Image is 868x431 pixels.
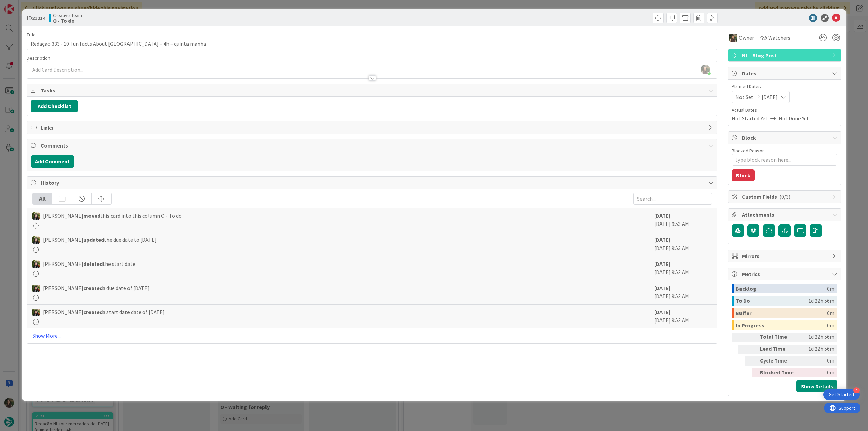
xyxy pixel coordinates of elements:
[762,93,778,101] span: [DATE]
[41,123,705,132] span: Links
[742,252,829,260] span: Mirrors
[739,34,754,42] span: Owner
[27,32,36,38] label: Title
[732,148,765,154] label: Blocked Reason
[27,38,717,50] input: type card name here...
[33,193,52,204] div: All
[654,260,670,267] b: [DATE]
[732,106,837,114] span: Actual Dates
[31,100,78,112] button: Add Checklist
[742,270,829,278] span: Metrics
[779,193,790,200] span: ( 0/3 )
[829,391,854,398] div: Get Started
[760,368,797,377] div: Blocked Time
[83,260,103,267] b: deleted
[800,333,834,342] div: 1d 22h 56m
[760,345,797,354] div: Lead Time
[53,13,82,18] span: Creative Team
[729,34,737,42] img: IG
[41,179,705,187] span: History
[701,65,710,74] img: 0riiWcpNYxeD57xbJhM7U3fMlmnERAK7.webp
[654,284,712,301] div: [DATE] 9:52 AM
[633,193,712,205] input: Search...
[43,212,182,220] span: [PERSON_NAME] this card into this column O - To do
[760,333,797,342] div: Total Time
[827,308,834,318] div: 0m
[654,212,712,229] div: [DATE] 9:53 AM
[32,332,712,340] a: Show More...
[43,284,150,292] span: [PERSON_NAME] a due date of [DATE]
[654,260,712,277] div: [DATE] 9:52 AM
[736,308,827,318] div: Buffer
[654,236,712,253] div: [DATE] 9:53 AM
[83,236,104,243] b: updated
[736,320,827,330] div: In Progress
[14,1,31,9] span: Support
[654,308,712,325] div: [DATE] 9:52 AM
[827,320,834,330] div: 0m
[732,169,755,181] button: Block
[83,212,100,219] b: moved
[796,380,837,392] button: Show Details
[823,389,860,400] div: Open Get Started checklist, remaining modules: 4
[768,34,790,42] span: Watchers
[53,18,82,23] b: O - To do
[32,236,40,244] img: BC
[32,260,40,268] img: BC
[742,51,829,59] span: NL - Blog Post
[83,285,103,291] b: created
[742,193,829,201] span: Custom Fields
[800,356,834,366] div: 0m
[732,83,837,90] span: Planned Dates
[41,141,705,150] span: Comments
[43,308,165,316] span: [PERSON_NAME] a start date date of [DATE]
[742,134,829,142] span: Block
[736,296,808,306] div: To Do
[27,55,50,61] span: Description
[742,211,829,219] span: Attachments
[32,15,45,21] b: 21214
[43,260,135,268] span: [PERSON_NAME] the start date
[800,345,834,354] div: 1d 22h 56m
[760,356,797,366] div: Cycle Time
[83,309,103,315] b: created
[732,114,768,122] span: Not Started Yet
[654,236,670,243] b: [DATE]
[654,285,670,291] b: [DATE]
[32,285,40,292] img: BC
[43,236,157,244] span: [PERSON_NAME] the due date to [DATE]
[32,212,40,220] img: BC
[800,368,834,377] div: 0m
[41,86,705,94] span: Tasks
[808,296,834,306] div: 1d 22h 56m
[654,309,670,315] b: [DATE]
[778,114,809,122] span: Not Done Yet
[27,14,45,22] span: ID
[736,284,827,293] div: Backlog
[31,155,74,168] button: Add Comment
[735,93,753,101] span: Not Set
[32,309,40,316] img: BC
[742,69,829,77] span: Dates
[654,212,670,219] b: [DATE]
[853,387,860,393] div: 4
[827,284,834,293] div: 0m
